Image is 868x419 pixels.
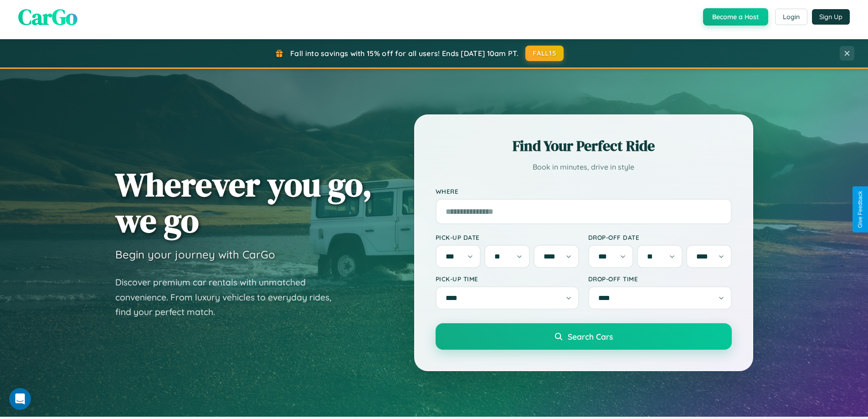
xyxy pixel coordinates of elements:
p: Book in minutes, drive in style [436,160,732,174]
h2: Find Your Perfect Ride [436,136,732,156]
h3: Begin your journey with CarGo [115,248,275,261]
button: Login [775,9,807,25]
label: Where [436,187,732,195]
p: Discover premium car rentals with unmatched convenience. From luxury vehicles to everyday rides, ... [115,275,343,320]
h1: Wherever you go, we go [115,166,372,238]
label: Pick-up Date [436,233,579,241]
div: Give Feedback [857,191,863,228]
button: Search Cars [436,323,732,350]
button: Sign Up [812,9,850,25]
span: CarGo [18,2,77,32]
button: FALL15 [525,46,564,61]
button: Become a Host [703,8,768,26]
iframe: Intercom live chat [9,388,31,410]
label: Drop-off Time [588,275,732,283]
label: Drop-off Date [588,233,732,241]
label: Pick-up Time [436,275,579,283]
span: Fall into savings with 15% off for all users! Ends [DATE] 10am PT. [290,49,519,58]
span: Search Cars [568,331,613,341]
